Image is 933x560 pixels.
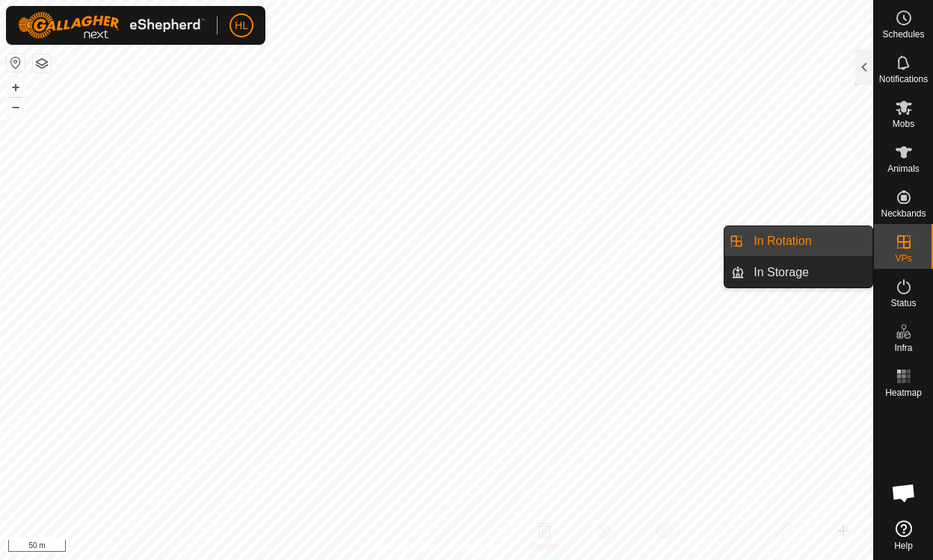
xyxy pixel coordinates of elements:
li: In Storage [724,258,872,287]
button: + [7,78,25,96]
span: In Rotation [754,232,811,250]
span: Neckbands [881,209,926,218]
a: Privacy Policy [378,541,434,554]
span: HL [235,18,248,34]
span: In Storage [754,264,809,281]
button: – [7,98,25,116]
span: VPs [895,254,911,263]
span: Heatmap [885,388,922,397]
a: Help [874,514,933,556]
a: In Storage [745,258,872,287]
span: Help [894,541,913,550]
div: Open chat [881,470,926,515]
button: Map Layers [33,55,51,72]
a: Contact Us [452,541,496,554]
span: Notifications [879,75,928,84]
span: Infra [894,343,912,352]
span: Animals [887,164,920,173]
a: In Rotation [745,226,872,256]
li: In Rotation [724,226,872,256]
span: Status [890,299,916,308]
span: Mobs [893,119,914,128]
img: Gallagher Logo [18,12,205,39]
button: Reset Map [7,54,25,72]
span: Schedules [882,30,924,39]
